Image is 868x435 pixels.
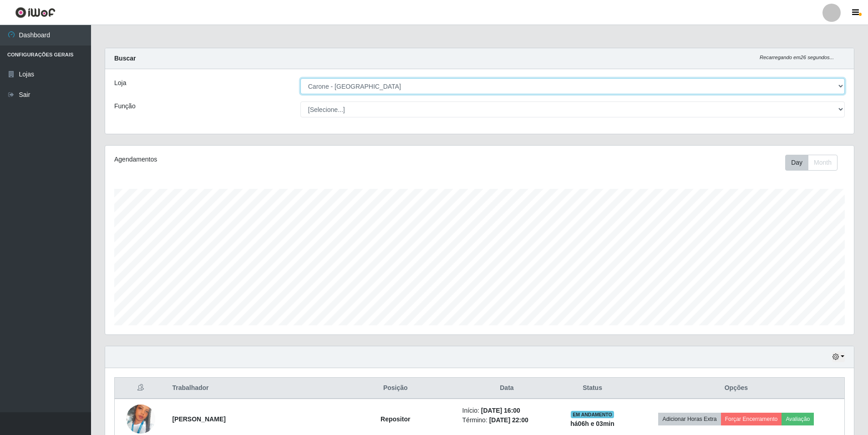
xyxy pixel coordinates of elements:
th: Status [557,378,628,399]
strong: [PERSON_NAME] [172,415,225,423]
strong: Buscar [114,55,136,62]
time: [DATE] 16:00 [481,407,520,414]
button: Avaliação [782,413,814,425]
time: [DATE] 22:00 [489,416,528,424]
li: Início: [462,406,552,415]
span: EM ANDAMENTO [571,411,614,418]
div: First group [785,155,838,171]
strong: há 06 h e 03 min [570,420,614,427]
button: Forçar Encerramento [721,413,782,425]
div: Toolbar with button groups [785,155,845,171]
strong: Repositor [381,415,410,423]
div: Agendamentos [114,155,411,164]
i: Recarregando em 26 segundos... [760,55,834,60]
th: Data [457,378,557,399]
th: Trabalhador [167,378,334,399]
img: CoreUI Logo [15,7,56,18]
th: Opções [628,378,845,399]
label: Loja [114,78,126,88]
button: Adicionar Horas Extra [658,413,721,425]
label: Função [114,101,136,111]
th: Posição [334,378,457,399]
li: Término: [462,415,552,425]
button: Month [808,155,838,171]
button: Day [785,155,808,171]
